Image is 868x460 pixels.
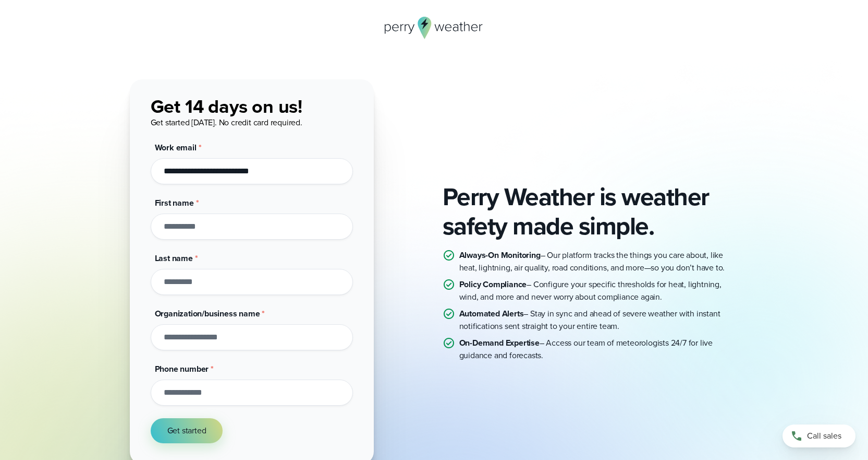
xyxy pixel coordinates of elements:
span: Organization/business name [155,308,260,320]
p: – Our platform tracks the things you care about, like heat, lightning, air quality, road conditio... [459,249,739,274]
span: First name [155,197,194,209]
p: – Configure your specific thresholds for heat, lightning, wind, and more and never worry about co... [459,278,739,303]
strong: On-Demand Expertise [459,337,540,349]
span: Work email [155,141,197,154]
button: Get started [151,418,223,443]
p: – Access our team of meteorologists 24/7 for live guidance and forecasts. [459,337,739,362]
span: Last name [155,252,193,264]
h2: Perry Weather is weather safety made simple. [443,182,739,241]
a: Call sales [783,424,855,447]
span: Get 14 days on us! [151,92,302,120]
strong: Policy Compliance [459,278,527,290]
span: Get started [167,424,206,437]
p: – Stay in sync and ahead of severe weather with instant notifications sent straight to your entir... [459,308,739,333]
span: Phone number [155,363,209,375]
span: Call sales [807,430,841,442]
strong: Automated Alerts [459,308,524,320]
strong: Always-On Monitoring [459,249,541,261]
span: Get started [DATE]. No credit card required. [151,116,302,128]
